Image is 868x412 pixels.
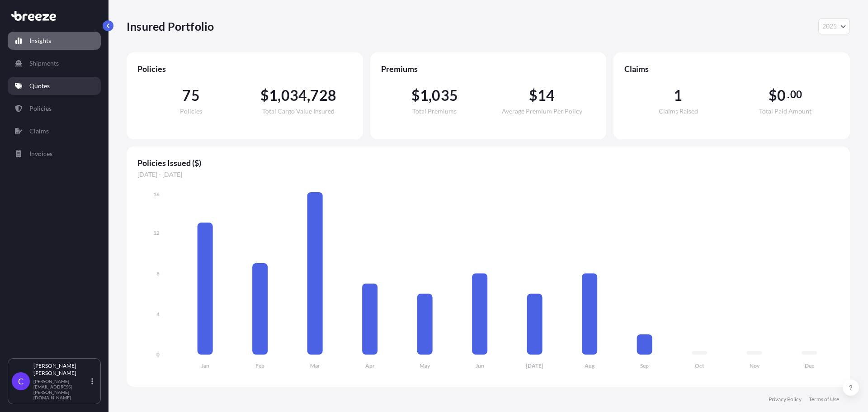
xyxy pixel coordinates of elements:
[381,63,596,74] span: Premiums
[255,362,264,369] tspan: Feb
[29,36,51,45] p: Insights
[624,63,839,74] span: Claims
[759,108,811,114] span: Total Paid Amount
[182,88,199,103] span: 75
[476,362,484,369] tspan: Jun
[787,91,789,98] span: .
[153,229,160,236] tspan: 12
[777,88,786,103] span: 0
[269,88,278,103] span: 1
[8,99,101,118] a: Policies
[156,270,160,277] tspan: 8
[29,127,49,136] p: Claims
[18,377,24,386] span: C
[429,88,432,103] span: ,
[29,81,50,90] p: Quotes
[156,311,160,317] tspan: 4
[260,88,269,103] span: $
[278,88,281,103] span: ,
[310,362,320,369] tspan: Mar
[180,108,202,114] span: Policies
[33,362,90,377] p: [PERSON_NAME] [PERSON_NAME]
[420,88,429,103] span: 1
[674,88,682,103] span: 1
[640,362,649,369] tspan: Sep
[201,362,209,369] tspan: Jan
[695,362,704,369] tspan: Oct
[411,88,420,103] span: $
[8,145,101,163] a: Invoices
[8,122,101,140] a: Claims
[769,396,802,403] a: Privacy Policy
[29,59,59,68] p: Shipments
[420,362,430,369] tspan: May
[790,91,802,98] span: 00
[805,362,814,369] tspan: Dec
[502,108,582,114] span: Average Premium Per Policy
[137,63,352,74] span: Policies
[137,170,839,179] span: [DATE] - [DATE]
[412,108,457,114] span: Total Premiums
[156,351,160,358] tspan: 0
[818,18,850,34] button: Year Selector
[526,362,543,369] tspan: [DATE]
[822,22,837,31] span: 2025
[529,88,538,103] span: $
[365,362,375,369] tspan: Apr
[750,362,760,369] tspan: Nov
[137,157,839,168] span: Policies Issued ($)
[307,88,310,103] span: ,
[432,88,458,103] span: 035
[8,54,101,72] a: Shipments
[8,32,101,50] a: Insights
[153,191,160,198] tspan: 16
[33,379,90,400] p: [PERSON_NAME][EMAIL_ADDRESS][PERSON_NAME][DOMAIN_NAME]
[281,88,307,103] span: 034
[809,396,839,403] a: Terms of Use
[769,88,777,103] span: $
[585,362,595,369] tspan: Aug
[538,88,555,103] span: 14
[29,149,52,158] p: Invoices
[29,104,52,113] p: Policies
[8,77,101,95] a: Quotes
[262,108,335,114] span: Total Cargo Value Insured
[310,88,336,103] span: 728
[659,108,698,114] span: Claims Raised
[127,19,214,33] p: Insured Portfolio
